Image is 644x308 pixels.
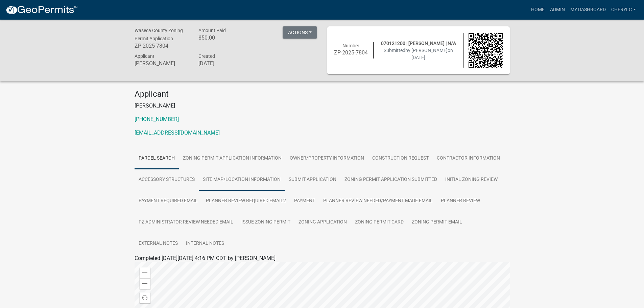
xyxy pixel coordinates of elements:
[528,3,547,16] a: Home
[179,148,286,169] a: Zoning Permit Application Information
[368,148,433,169] a: Construction Request
[340,169,441,191] a: Zoning Permit Application Submitted
[135,89,510,99] h4: Applicant
[198,34,253,41] h6: $50.00
[135,53,154,59] span: Applicant
[135,212,237,233] a: PZ Administrator Review Needed Email
[334,49,368,56] h6: ZP-2025-7804
[384,48,453,60] span: Submitted on [DATE]
[202,190,290,212] a: Planner Review Required Email2
[285,169,340,191] a: Submit Application
[408,212,466,233] a: Zoning Permit Email
[437,190,484,212] a: Planner Review
[182,233,228,255] a: Internal Notes
[135,28,183,41] span: Waseca County Zoning Permit Application
[547,3,568,16] a: Admin
[237,212,294,233] a: Issue Zoning Permit
[342,43,359,48] span: Number
[135,102,510,110] p: [PERSON_NAME]
[319,190,437,212] a: Planner Review Needed/Payment Made Email
[199,169,285,191] a: Site Map/Location Information
[469,33,503,68] img: QR code
[290,190,319,212] a: Payment
[441,169,502,191] a: Initial Zoning Review
[609,3,639,16] a: Cherylc
[433,148,504,169] a: Contractor Information
[135,169,199,191] a: Accessory Structures
[135,148,179,169] a: Parcel search
[405,48,448,53] span: by [PERSON_NAME]
[283,26,317,39] button: Actions
[286,148,368,169] a: Owner/Property Information
[135,233,182,255] a: External Notes
[140,292,150,303] div: Find my location
[294,212,351,233] a: Zoning Application
[135,190,202,212] a: Payment Required Email
[198,53,215,59] span: Created
[351,212,408,233] a: Zoning Permit Card
[198,60,253,67] h6: [DATE]
[198,28,226,33] span: Amount Paid
[135,43,189,49] h6: ZP-2025-7804
[135,116,179,122] a: [PHONE_NUMBER]
[140,278,150,289] div: Zoom out
[135,60,189,67] h6: [PERSON_NAME]
[140,267,150,278] div: Zoom in
[568,3,609,16] a: My Dashboard
[135,255,276,261] span: Completed [DATE][DATE] 4:16 PM CDT by [PERSON_NAME]
[135,129,220,136] a: [EMAIL_ADDRESS][DOMAIN_NAME]
[381,41,456,46] span: 070121200 | [PERSON_NAME] | N/A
